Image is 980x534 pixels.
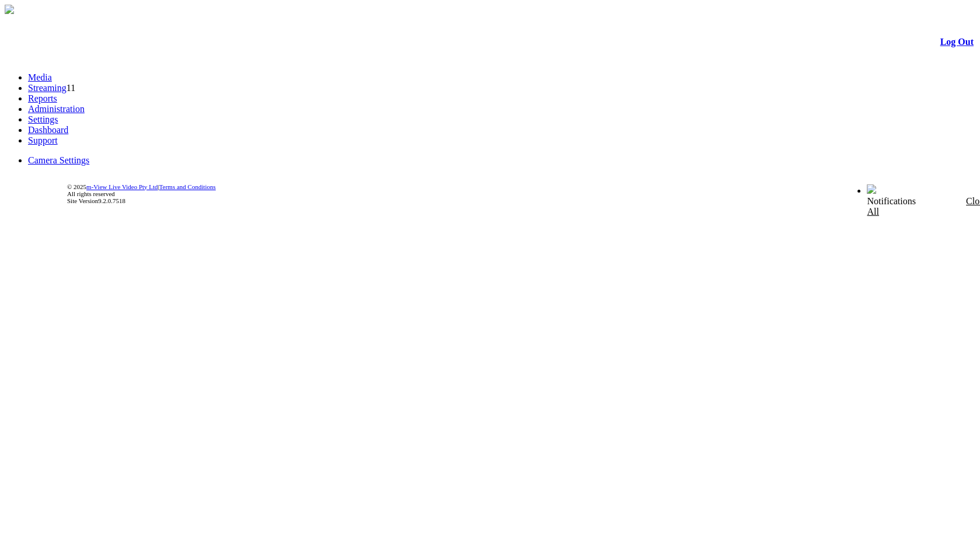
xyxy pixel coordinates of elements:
a: Camera Settings [28,155,89,165]
a: Streaming [28,83,66,93]
a: m-View Live Video Pty Ltd [86,183,158,190]
span: 11 [66,83,75,93]
a: Media [28,72,52,82]
div: Notifications [867,196,951,217]
a: Administration [28,104,85,114]
a: Terms and Conditions [159,183,216,190]
div: © 2025 | All rights reserved [67,183,974,204]
span: Welcome, System Administrator (Administrator) [696,185,844,194]
a: Reports [28,93,57,103]
img: arrow-3.png [5,5,14,14]
a: Support [28,135,58,145]
div: Site Version [67,197,974,204]
img: bell24.png [867,184,876,194]
a: Log Out [940,37,974,47]
span: 9.2.0.7518 [98,197,125,204]
a: Settings [28,114,58,124]
a: Dashboard [28,125,68,135]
